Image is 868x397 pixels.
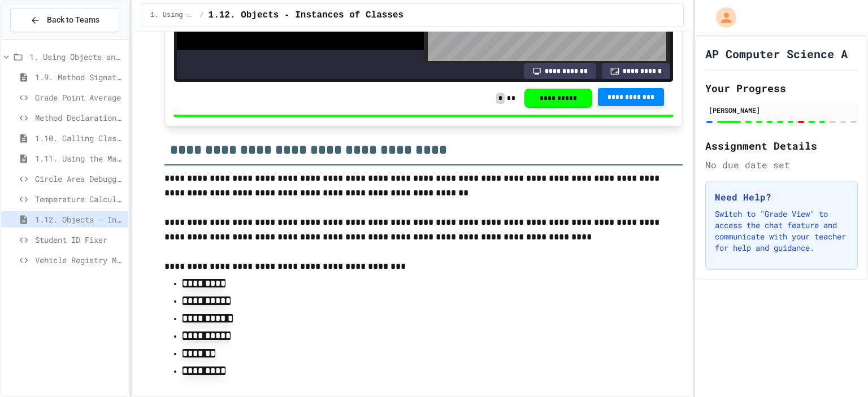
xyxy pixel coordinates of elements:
[35,254,124,266] span: Vehicle Registry Manager
[35,152,124,164] span: 1.11. Using the Math Class
[705,46,848,62] h1: AP Computer Science A
[35,112,124,124] span: Method Declaration Helper
[35,193,124,205] span: Temperature Calculator Helper
[715,208,848,254] p: Switch to "Grade View" to access the chat feature and communicate with your teacher for help and ...
[47,14,99,26] span: Back to Teams
[705,138,858,154] h2: Assignment Details
[35,71,124,83] span: 1.9. Method Signatures
[715,190,848,204] h3: Need Help?
[29,51,124,63] span: 1. Using Objects and Methods
[705,80,858,96] h2: Your Progress
[209,8,404,22] span: 1.12. Objects - Instances of Classes
[150,11,195,20] span: 1. Using Objects and Methods
[35,213,124,225] span: 1.12. Objects - Instances of Classes
[35,91,124,103] span: Grade Point Average
[35,234,124,246] span: Student ID Fixer
[199,11,203,20] span: /
[709,105,854,115] div: [PERSON_NAME]
[704,5,739,30] div: My Account
[35,132,124,144] span: 1.10. Calling Class Methods
[705,158,858,172] div: No due date set
[35,173,124,185] span: Circle Area Debugger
